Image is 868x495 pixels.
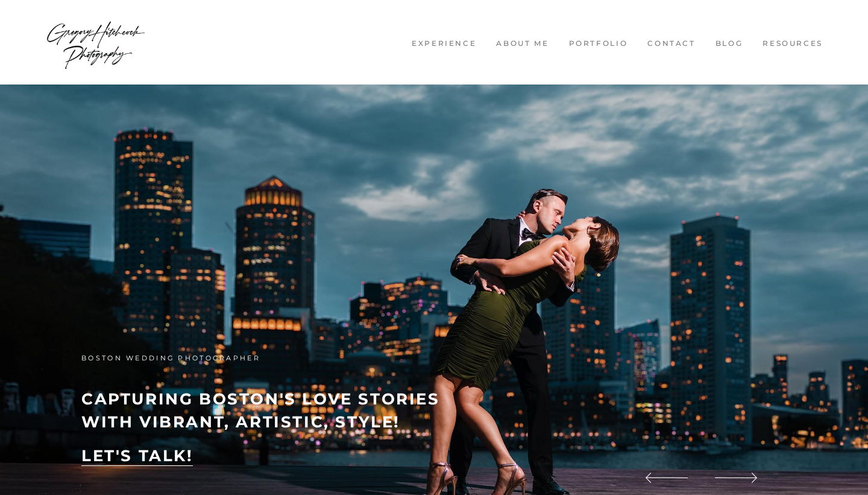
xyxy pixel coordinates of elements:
[756,39,830,49] a: Resources
[81,446,193,466] a: LET'S TALK!
[81,354,260,362] span: boston wedding photographer
[81,412,400,432] strong: with vibrant, artistic, style!
[641,39,702,49] a: Contact
[562,39,635,49] a: Portfolio
[708,39,750,49] a: Blog
[405,39,483,49] a: Experience
[45,6,146,78] img: Wedding Photographer Boston - Gregory Hitchcock Photography
[81,389,439,409] strong: capturing boston's love stories
[489,39,556,49] a: About me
